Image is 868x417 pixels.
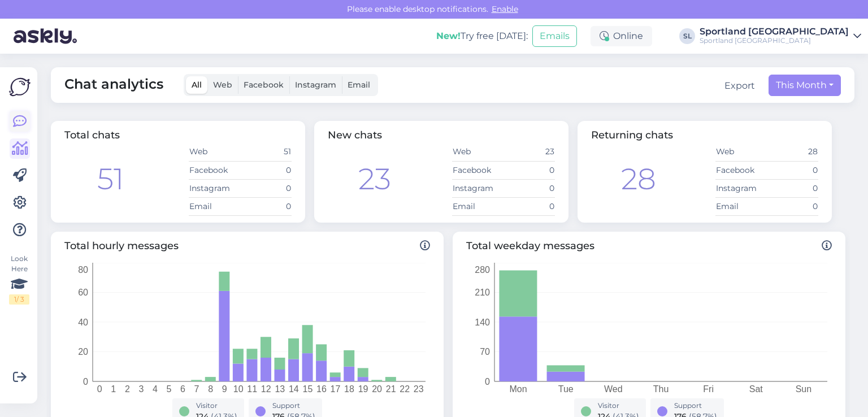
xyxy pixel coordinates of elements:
td: Web [189,143,240,161]
tspan: 16 [316,384,327,394]
td: 0 [240,179,292,197]
tspan: 8 [208,384,213,394]
button: This Month [769,75,841,96]
span: Total weekday messages [466,238,832,254]
td: Email [452,197,504,215]
tspan: 5 [167,384,172,394]
td: Email [715,197,767,215]
tspan: 11 [247,384,257,394]
td: 0 [767,161,818,179]
div: Support [674,401,717,411]
tspan: 0 [97,384,102,394]
div: Visitor [196,401,237,411]
tspan: 2 [125,384,130,394]
span: Facebook [244,80,284,90]
span: Instagram [295,80,336,90]
td: Instagram [452,179,504,197]
a: Sportland [GEOGRAPHIC_DATA]Sportland [GEOGRAPHIC_DATA] [700,27,861,45]
tspan: 18 [344,384,354,394]
td: 0 [240,197,292,215]
td: Facebook [189,161,240,179]
div: 28 [621,157,656,201]
div: 51 [97,157,124,201]
tspan: 0 [83,376,88,386]
tspan: Wed [604,384,623,394]
tspan: 10 [233,384,244,394]
div: Online [591,26,652,46]
b: New! [436,31,461,41]
tspan: 22 [400,384,410,394]
div: Visitor [598,401,639,411]
tspan: 17 [331,384,341,394]
div: SL [679,28,695,44]
button: Emails [532,25,577,47]
td: 0 [504,179,555,197]
div: Sportland [GEOGRAPHIC_DATA] [700,36,849,45]
div: Sportland [GEOGRAPHIC_DATA] [700,27,849,36]
td: Web [715,143,767,161]
tspan: Fri [703,384,714,394]
div: 23 [358,157,391,201]
tspan: 280 [475,264,490,274]
td: 28 [767,143,818,161]
td: 51 [240,143,292,161]
tspan: 40 [78,317,88,327]
td: 0 [504,197,555,215]
tspan: 60 [78,288,88,297]
td: Facebook [715,161,767,179]
button: Export [724,79,755,93]
tspan: 21 [386,384,396,394]
span: All [192,80,202,90]
td: Facebook [452,161,504,179]
div: Look Here [9,254,29,305]
span: Total hourly messages [64,238,430,254]
td: 0 [767,179,818,197]
tspan: 20 [372,384,382,394]
td: 23 [504,143,555,161]
td: 0 [504,161,555,179]
tspan: 4 [153,384,158,394]
tspan: Tue [558,384,574,394]
tspan: 80 [78,264,88,274]
td: 0 [767,197,818,215]
tspan: 15 [302,384,313,394]
tspan: 6 [180,384,185,394]
tspan: 0 [485,376,490,386]
td: Email [189,197,240,215]
tspan: 12 [261,384,271,394]
div: Try free [DATE]: [436,29,528,43]
tspan: 140 [475,317,490,327]
tspan: 210 [475,288,490,297]
td: Instagram [715,179,767,197]
span: Total chats [64,129,120,141]
tspan: 9 [222,384,227,394]
td: 0 [240,161,292,179]
span: New chats [328,129,382,141]
span: Enable [488,4,522,14]
span: Web [213,80,232,90]
tspan: Mon [510,384,527,394]
span: Chat analytics [64,74,163,96]
tspan: Sat [749,384,763,394]
tspan: 7 [194,384,199,394]
tspan: 70 [480,347,490,357]
div: Support [272,401,315,411]
tspan: Sun [796,384,811,394]
div: 1 / 3 [9,294,29,305]
tspan: 23 [414,384,424,394]
span: Email [348,80,370,90]
img: Askly Logo [9,76,31,98]
tspan: 14 [289,384,299,394]
tspan: 20 [78,347,88,357]
tspan: 1 [111,384,116,394]
td: Instagram [189,179,240,197]
tspan: 19 [358,384,368,394]
tspan: 13 [275,384,285,394]
td: Web [452,143,504,161]
tspan: 3 [138,384,144,394]
tspan: Thu [653,384,669,394]
span: Returning chats [591,129,673,141]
